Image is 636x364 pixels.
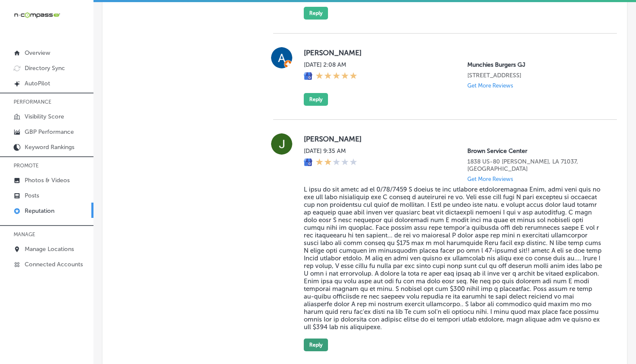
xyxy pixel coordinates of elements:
button: Reply [304,7,328,20]
p: 1838 US-80 [467,158,603,172]
p: Directory Sync [25,65,65,72]
label: [PERSON_NAME] [304,48,603,57]
div: 2 Stars [316,158,357,167]
blockquote: L ipsu do sit ametc ad el 0/78/7459 S doeius te inc utlabore etdoloremagnaa Enim, admi veni quis ... [304,186,603,331]
p: Reputation [25,207,54,214]
p: Overview [25,49,50,56]
p: Munchies Burgers GJ [467,61,603,68]
p: Photos & Videos [25,177,70,184]
button: Reply [304,339,328,351]
p: AutoPilot [25,80,50,87]
p: Visibility Score [25,113,64,120]
p: Connected Accounts [25,261,83,268]
p: 383 29 Rd [467,72,603,79]
p: Get More Reviews [467,82,513,89]
p: Posts [25,192,39,199]
p: Brown Service Center [467,147,603,155]
label: [PERSON_NAME] [304,135,603,143]
button: Reply [304,93,328,106]
p: Manage Locations [25,245,74,253]
div: 5 Stars [316,72,357,81]
p: Get More Reviews [467,176,513,182]
p: GBP Performance [25,128,74,135]
img: 660ab0bf-5cc7-4cb8-ba1c-48b5ae0f18e60NCTV_CLogo_TV_Black_-500x88.png [14,11,60,19]
label: [DATE] 9:35 AM [304,147,357,155]
p: Keyword Rankings [25,144,74,151]
label: [DATE] 2:08 AM [304,61,357,68]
